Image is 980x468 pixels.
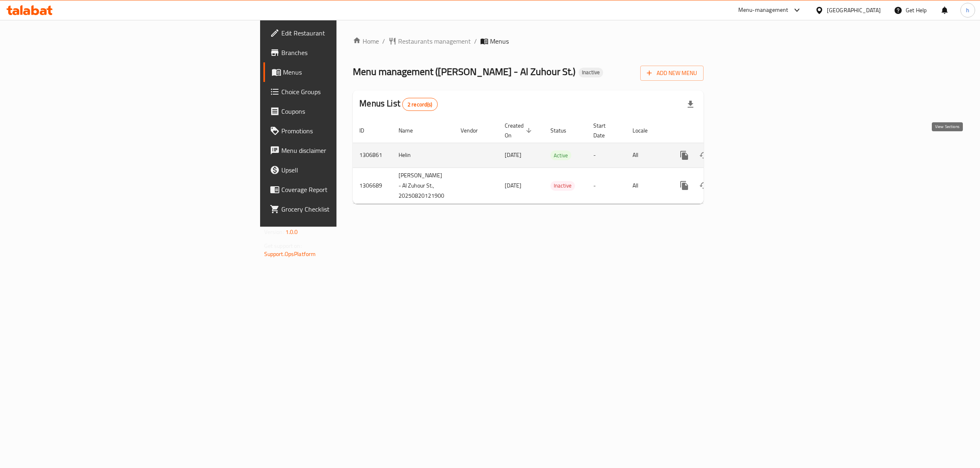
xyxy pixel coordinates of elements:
[626,143,668,168] td: All
[399,126,423,135] span: Name
[281,204,417,214] span: Grocery Checklist
[505,150,521,160] span: [DATE]
[281,146,417,155] span: Menu disclaimer
[263,82,424,102] a: Choice Groups
[264,227,284,237] span: Version:
[359,97,437,111] h2: Menus List
[281,48,417,57] span: Branches
[353,62,575,81] span: Menu management ( [PERSON_NAME] - Al Zuhour St. )
[550,126,577,135] span: Status
[403,101,437,108] span: 2 record(s)
[694,176,714,195] button: Change Status
[505,121,534,140] span: Created On
[633,126,658,135] span: Locale
[398,36,471,46] span: Restaurants management
[263,199,424,219] a: Grocery Checklist
[587,168,626,203] td: -
[353,36,704,46] nav: breadcrumb
[285,227,298,237] span: 1.0.0
[738,5,788,15] div: Menu-management
[647,68,697,78] span: Add New Menu
[474,36,477,46] li: /
[675,176,694,195] button: more
[263,141,424,160] a: Menu disclaimer
[263,23,424,43] a: Edit Restaurant
[593,121,616,140] span: Start Date
[263,180,424,199] a: Coverage Report
[359,126,375,135] span: ID
[263,160,424,180] a: Upsell
[283,67,417,77] span: Menus
[966,6,969,15] span: h
[550,181,575,190] span: Inactive
[281,126,417,136] span: Promotions
[827,6,881,15] div: [GEOGRAPHIC_DATA]
[675,146,694,165] button: more
[626,168,668,203] td: All
[264,249,316,259] a: Support.OpsPlatform
[263,102,424,121] a: Coupons
[579,69,603,76] span: Inactive
[550,150,571,160] div: Active
[402,98,438,111] div: Total records count
[263,43,424,62] a: Branches
[263,62,424,82] a: Menus
[353,118,759,204] table: enhanced table
[281,87,417,97] span: Choice Groups
[505,180,521,191] span: [DATE]
[681,95,700,114] div: Export file
[281,28,417,38] span: Edit Restaurant
[550,151,571,160] span: Active
[490,36,509,46] span: Menus
[640,66,704,81] button: Add New Menu
[281,185,417,194] span: Coverage Report
[587,143,626,168] td: -
[388,36,471,46] a: Restaurants management
[668,118,759,143] th: Actions
[694,146,714,165] button: Change Status
[281,165,417,175] span: Upsell
[263,121,424,141] a: Promotions
[281,106,417,116] span: Coupons
[579,68,603,77] div: Inactive
[461,126,488,135] span: Vendor
[550,181,575,191] div: Inactive
[264,241,302,251] span: Get support on:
